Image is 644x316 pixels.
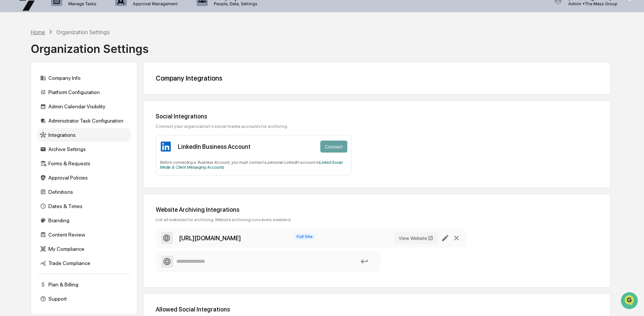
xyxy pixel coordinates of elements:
[15,94,48,102] span: Preclearance
[8,95,14,101] div: 🖐️
[179,235,241,242] div: https://the-mass-group.com/
[53,127,91,133] a: Powered byPylon
[37,157,131,170] div: Forms & Requests
[62,1,100,6] p: Manage Tasks
[37,242,131,256] div: My Compliance
[37,100,131,113] div: Admin Calendar Visibility
[37,171,131,184] div: Approval Policies
[620,291,640,312] iframe: Open customer support
[294,233,315,240] span: Full Site
[37,185,131,199] div: Definitions
[31,36,149,55] div: Organization Settings
[37,199,131,213] div: Dates & Times
[160,160,342,170] a: Linked Social Media & Client Messaging Accounts
[128,60,137,69] button: Start new chat
[156,206,598,213] div: Website Archiving Integrations
[160,141,172,153] img: LinkedIn Business Account Icon
[156,74,598,82] div: Company Integrations
[51,91,96,105] a: 🗄️Attestations
[37,292,131,306] div: Support
[8,57,21,71] img: 1746055101610-c473b297-6a78-478c-a979-82029cc54cd1
[37,278,131,291] div: Plan & Billing
[26,65,95,71] div: We're available if you need us!
[5,91,51,105] a: 🖐️Preclearance
[156,306,598,313] div: Allowed Social Integrations
[156,113,598,120] div: Social Integrations
[127,1,182,6] p: Approval Management
[5,106,50,119] a: 🔎Data Lookup
[37,128,131,142] div: Integrations
[156,217,598,222] div: List all websites for archiving. Website archiving runs every weekend
[208,1,261,6] p: People, Data, Settings
[156,124,598,129] div: Connect your organization's social media accounts for archiving
[37,228,131,241] div: Content Review
[562,1,617,6] p: Admin • The Mass Group
[26,57,123,65] div: Start new chat
[37,85,131,99] div: Platform Configuration
[178,143,251,150] div: LinkedIn Business Account
[75,127,91,133] span: Pylon
[56,29,110,35] div: Organization Settings
[37,214,131,227] div: Branding
[37,71,131,85] div: Company Info
[37,114,131,127] div: Administrator Task Configuration
[37,142,131,156] div: Archive Settings
[15,109,47,116] span: Data Lookup
[160,157,347,170] div: Before connecting a Business Account, you must connect a personal LinkedIn account in
[54,95,60,101] div: 🗄️
[62,94,93,102] span: Attestations
[394,232,438,244] button: View Website
[320,141,347,153] button: Connect
[8,109,14,115] div: 🔎
[37,256,131,270] div: Trade Compliance
[31,29,45,35] div: Home
[8,16,137,28] p: How can we help?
